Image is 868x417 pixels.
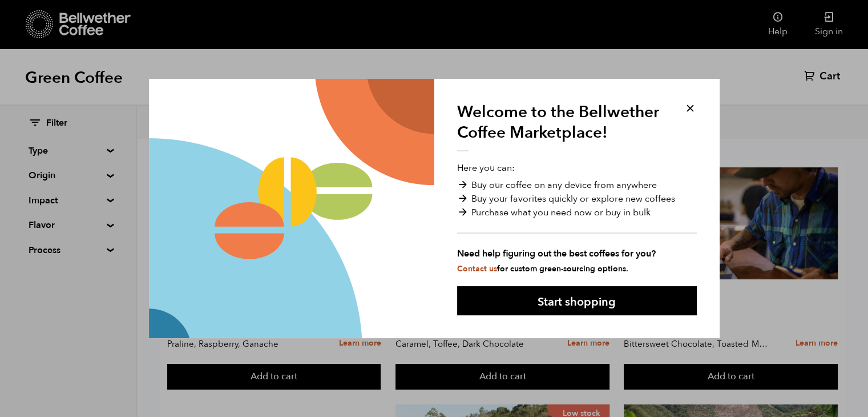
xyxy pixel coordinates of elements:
[457,206,697,219] li: Purchase what you need now or buy in bulk
[457,192,697,206] li: Buy your favorites quickly or explore new coffees
[457,286,697,315] button: Start shopping
[457,263,628,274] small: for custom green-sourcing options.
[457,178,697,192] li: Buy our coffee on any device from anywhere
[457,263,497,274] a: Contact us
[457,247,697,260] strong: Need help figuring out the best coffees for you?
[457,102,668,152] h1: Welcome to the Bellwether Coffee Marketplace!
[457,161,697,274] p: Here you can:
